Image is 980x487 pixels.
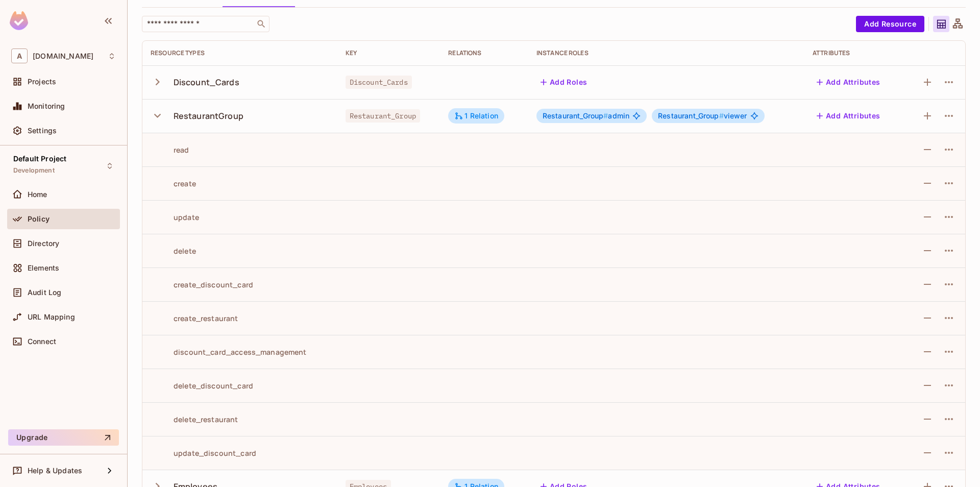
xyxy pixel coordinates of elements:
[454,111,498,120] div: 1 Relation
[536,49,796,57] div: Instance roles
[151,415,238,424] div: delete_restaurant
[151,313,238,323] div: create_restaurant
[28,467,82,475] span: Help & Updates
[543,111,608,120] span: Restaurant_Group
[658,111,724,120] span: Restaurant_Group
[813,74,885,90] button: Add Attributes
[28,190,47,199] span: Home
[28,288,61,297] span: Audit Log
[151,448,256,458] div: update_discount_card
[174,110,243,121] div: RestaurantGroup
[543,112,629,120] span: admin
[151,212,199,222] div: update
[13,166,55,175] span: Development
[28,313,75,321] span: URL Mapping
[28,264,59,272] span: Elements
[346,49,432,57] div: Key
[28,102,65,110] span: Monitoring
[28,215,50,223] span: Policy
[536,74,592,90] button: Add Roles
[813,49,896,57] div: Attributes
[658,112,747,120] span: viewer
[151,280,253,289] div: create_discount_card
[28,127,57,135] span: Settings
[448,49,520,57] div: Relations
[11,48,28,63] span: A
[28,337,56,346] span: Connect
[813,108,885,124] button: Add Attributes
[151,381,253,391] div: delete_discount_card
[28,78,56,86] span: Projects
[603,111,608,120] span: #
[151,179,196,188] div: create
[346,76,412,89] span: Discount_Cards
[151,347,307,357] div: discount_card_access_management
[28,239,59,248] span: Directory
[33,52,93,60] span: Workspace: allerin.com
[13,155,66,163] span: Default Project
[151,49,329,57] div: Resource Types
[174,77,239,88] div: Discount_Cards
[10,11,28,30] img: SReyMgAAAABJRU5ErkJggg==
[151,145,189,155] div: read
[856,16,924,32] button: Add Resource
[8,429,119,446] button: Upgrade
[151,246,196,256] div: delete
[346,109,420,123] span: Restaurant_Group
[719,111,724,120] span: #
